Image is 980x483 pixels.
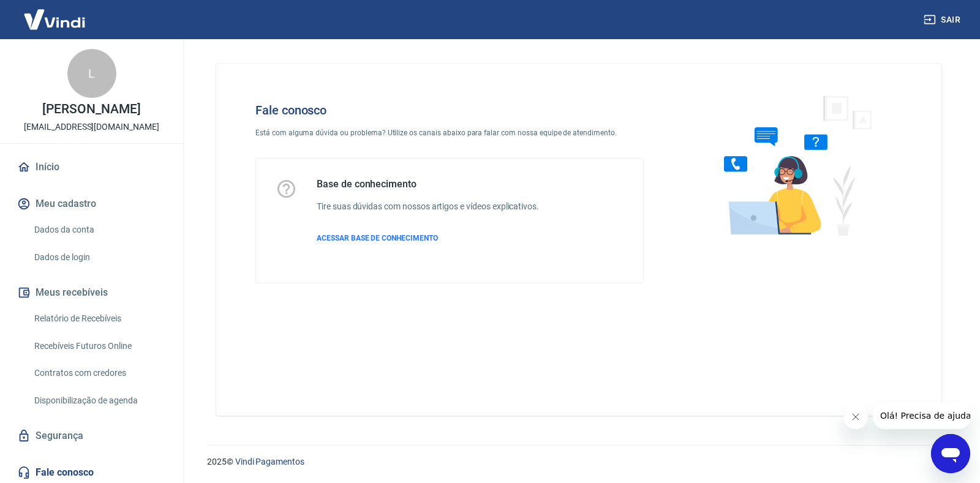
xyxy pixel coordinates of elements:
img: Fale conosco [699,83,886,247]
a: ACESSAR BASE DE CONHECIMENTO [317,233,539,244]
iframe: Botão para abrir a janela de mensagens [931,434,970,473]
p: [EMAIL_ADDRESS][DOMAIN_NAME] [24,121,159,133]
h5: Base de conhecimento [317,178,539,190]
a: Recebíveis Futuros Online [29,334,168,359]
a: Relatório de Recebíveis [29,306,168,331]
p: [PERSON_NAME] [42,103,140,116]
span: ACESSAR BASE DE CONHECIMENTO [317,234,438,242]
h6: Tire suas dúvidas com nossos artigos e vídeos explicativos. [317,200,539,213]
iframe: Fechar mensagem [843,405,868,429]
p: Está com alguma dúvida ou problema? Utilize os canais abaixo para falar com nossa equipe de atend... [255,127,644,138]
a: Segurança [15,422,168,449]
iframe: Mensagem da empresa [873,402,970,429]
a: Dados de login [29,245,168,270]
img: Vindi [15,1,94,38]
a: Início [15,154,168,181]
button: Meu cadastro [15,190,168,217]
a: Contratos com credores [29,361,168,386]
span: Olá! Precisa de ajuda? [7,9,103,18]
h4: Fale conosco [255,103,644,118]
p: 2025 © [207,455,951,468]
div: L [67,49,116,98]
button: Sair [921,9,965,31]
a: Vindi Pagamentos [235,457,304,466]
button: Meus recebíveis [15,279,168,306]
a: Dados da conta [29,217,168,242]
a: Disponibilização de agenda [29,388,168,413]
